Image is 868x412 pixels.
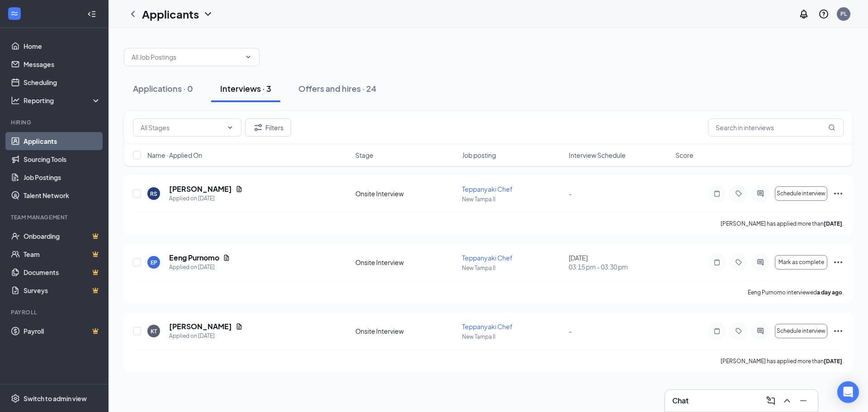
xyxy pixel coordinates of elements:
span: Teppanyaki Chef [462,322,513,331]
span: Mark as complete [778,259,824,265]
svg: Tag [733,190,744,197]
svg: Notifications [798,9,809,19]
svg: Document [223,254,230,261]
svg: ChevronDown [226,124,234,131]
svg: ActiveChat [755,327,766,335]
div: Onsite Interview [355,189,457,198]
svg: MagnifyingGlass [828,124,835,131]
span: 03:15 pm - 03:30 pm [569,262,670,271]
p: New Tampa II [462,333,563,341]
svg: ActiveChat [755,259,766,266]
div: Payroll [11,308,99,316]
button: Schedule interview [775,324,827,338]
h3: Chat [672,396,689,406]
svg: Note [712,259,722,266]
a: Applicants [24,132,101,150]
svg: QuestionInfo [818,9,829,19]
button: ComposeMessage [764,393,778,408]
p: New Tampa II [462,195,563,203]
div: KT [151,327,157,335]
a: Home [24,37,101,55]
div: Switch to admin view [24,394,87,403]
div: Applied on [DATE] [169,194,243,203]
svg: Ellipses [833,188,844,199]
p: Eeng Purnomo interviewed . [748,289,844,296]
div: Offers and hires · 24 [298,83,377,94]
div: Interviews · 3 [220,83,271,94]
button: Schedule interview [775,186,827,201]
span: - [569,189,572,198]
a: Messages [24,55,101,73]
b: a day ago [817,289,842,296]
h5: [PERSON_NAME] [169,322,232,331]
svg: Note [712,327,722,335]
a: SurveysCrown [24,281,101,299]
div: PL [840,10,847,18]
svg: Minimize [798,395,809,406]
svg: ChevronDown [203,9,213,19]
input: All Stages [141,123,223,133]
svg: ChevronUp [782,395,793,406]
svg: Filter [253,122,264,133]
h1: Applicants [142,6,199,22]
div: [DATE] [569,253,670,271]
a: PayrollCrown [24,322,101,340]
button: Mark as complete [775,255,827,270]
svg: ActiveChat [755,190,766,197]
p: [PERSON_NAME] has applied more than . [721,220,844,227]
svg: ComposeMessage [765,395,776,406]
div: RS [150,190,157,198]
div: Reporting [24,96,101,105]
span: Teppanyaki Chef [462,254,513,262]
svg: Document [236,185,243,193]
div: Open Intercom Messenger [837,381,859,403]
span: Schedule interview [777,328,826,334]
div: Onsite Interview [355,258,457,267]
svg: Collapse [87,9,96,19]
svg: Ellipses [833,326,844,336]
svg: Tag [733,259,744,266]
div: Onsite Interview [355,327,457,336]
svg: Settings [11,394,20,403]
svg: Analysis [11,96,20,105]
span: Stage [355,151,373,160]
div: Applied on [DATE] [169,331,243,341]
a: Sourcing Tools [24,150,101,168]
a: OnboardingCrown [24,227,101,245]
a: Job Postings [24,168,101,186]
svg: Note [712,190,722,197]
span: Interview Schedule [569,151,626,160]
svg: Document [236,323,243,330]
a: DocumentsCrown [24,263,101,281]
button: Filter Filters [245,118,291,137]
svg: Tag [733,327,744,335]
p: New Tampa II [462,264,563,272]
svg: ChevronDown [245,53,252,61]
b: [DATE] [824,220,842,227]
span: Schedule interview [777,190,826,197]
h5: Eeng Purnomo [169,253,219,263]
input: Search in interviews [708,118,844,137]
input: All Job Postings [132,52,241,62]
button: Minimize [796,393,811,408]
div: Team Management [11,213,99,221]
b: [DATE] [824,358,842,365]
div: Applications · 0 [133,83,193,94]
span: - [569,327,572,335]
div: Applied on [DATE] [169,263,230,272]
div: Hiring [11,118,99,126]
svg: WorkstreamLogo [10,9,19,18]
a: Talent Network [24,186,101,204]
div: EP [151,259,157,266]
p: [PERSON_NAME] has applied more than . [721,357,844,365]
span: Score [675,151,693,160]
svg: ChevronLeft [127,9,138,19]
a: TeamCrown [24,245,101,263]
a: Scheduling [24,73,101,91]
span: Name · Applied On [147,151,202,160]
span: Job posting [462,151,496,160]
h5: [PERSON_NAME] [169,184,232,194]
svg: Ellipses [833,257,844,268]
span: Teppanyaki Chef [462,185,513,193]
